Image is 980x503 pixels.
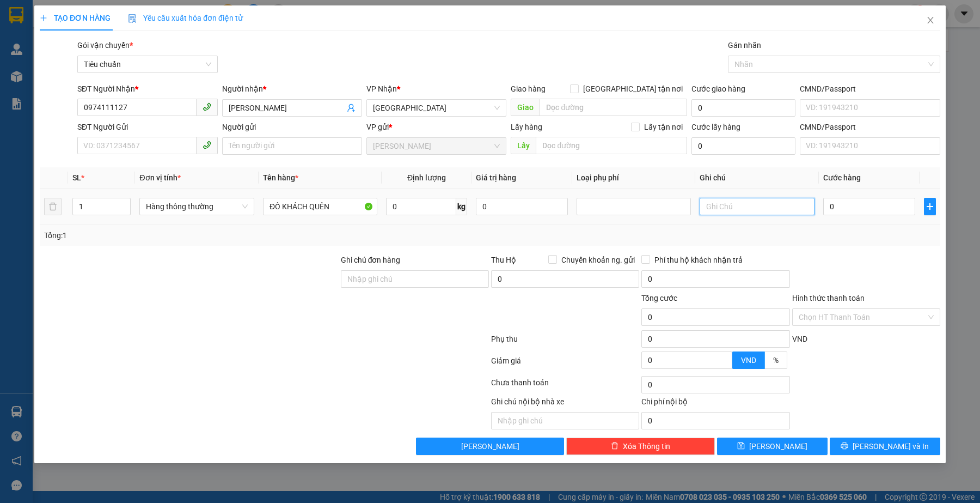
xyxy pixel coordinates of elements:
[841,442,848,451] span: printer
[461,440,519,452] span: [PERSON_NAME]
[695,167,818,189] th: Ghi chú
[566,438,714,455] button: deleteXóa Thông tin
[44,229,378,241] div: Tổng: 1
[800,83,940,95] div: CMND/Passport
[341,270,489,288] input: Ghi chú đơn hàng
[691,123,740,131] label: Cước lấy hàng
[641,294,677,302] span: Tổng cước
[700,198,814,215] input: Ghi Chú
[650,254,747,266] span: Phí thu hộ khách nhận trả
[490,333,640,352] div: Phụ thu
[926,16,935,25] span: close
[476,198,568,215] input: 0
[222,121,362,133] div: Người gửi
[491,396,639,412] div: Ghi chú nội bộ nhà xe
[222,83,362,95] div: Người nhận
[823,173,861,182] span: Cước hàng
[511,137,536,154] span: Lấy
[741,356,756,365] span: VND
[263,198,377,215] input: VD: Bàn, Ghế
[44,198,62,215] button: delete
[490,377,640,396] div: Chưa thanh toán
[77,41,133,50] span: Gói vận chuyển
[540,99,687,116] input: Dọc đường
[77,121,217,133] div: SĐT Người Gửi
[853,440,929,452] span: [PERSON_NAME] và In
[40,14,47,22] span: plus
[407,173,446,182] span: Định lượng
[691,84,745,93] label: Cước giao hàng
[728,41,761,50] label: Gán nhãn
[536,137,687,154] input: Dọc đường
[203,102,211,111] span: phone
[641,396,789,412] div: Chi phí nội bộ
[373,138,500,154] span: Cư Kuin
[915,5,946,36] button: Close
[72,173,81,182] span: SL
[476,173,516,182] span: Giá trị hàng
[456,198,467,215] span: kg
[203,141,211,149] span: phone
[511,123,542,131] span: Lấy hàng
[830,438,940,455] button: printer[PERSON_NAME] và In
[366,121,506,133] div: VP gửi
[511,84,546,93] span: Giao hàng
[128,14,137,23] img: icon
[611,442,618,451] span: delete
[737,442,745,451] span: save
[717,438,828,455] button: save[PERSON_NAME]
[347,104,356,112] span: user-add
[800,121,940,133] div: CMND/Passport
[924,202,935,211] span: plus
[640,121,687,133] span: Lấy tận nơi
[924,198,936,215] button: plus
[128,14,243,22] span: Yêu cầu xuất hóa đơn điện tử
[341,256,401,264] label: Ghi chú đơn hàng
[139,173,180,182] span: Đơn vị tính
[416,438,564,455] button: [PERSON_NAME]
[773,356,779,365] span: %
[146,198,247,215] span: Hàng thông thường
[491,256,516,264] span: Thu Hộ
[490,355,640,374] div: Giảm giá
[579,83,687,95] span: [GEOGRAPHIC_DATA] tận nơi
[491,412,639,429] input: Nhập ghi chú
[366,84,397,93] span: VP Nhận
[40,14,111,22] span: TẠO ĐƠN HÀNG
[691,99,795,117] input: Cước giao hàng
[623,440,670,452] span: Xóa Thông tin
[749,440,807,452] span: [PERSON_NAME]
[373,100,500,116] span: Thủ Đức
[84,56,211,72] span: Tiêu chuẩn
[572,167,695,189] th: Loại phụ phí
[263,173,298,182] span: Tên hàng
[557,254,639,266] span: Chuyển khoản ng. gửi
[511,99,540,116] span: Giao
[691,137,795,155] input: Cước lấy hàng
[77,83,217,95] div: SĐT Người Nhận
[792,294,865,302] label: Hình thức thanh toán
[792,335,807,343] span: VND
